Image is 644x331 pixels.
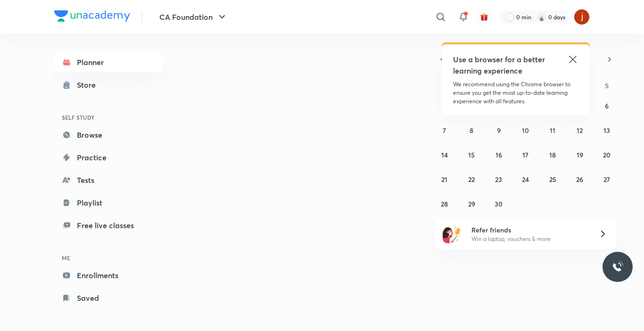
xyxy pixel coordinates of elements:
[518,172,533,187] button: September 24, 2025
[464,196,479,211] button: September 29, 2025
[603,175,610,184] abbr: September 27, 2025
[437,172,452,187] button: September 21, 2025
[471,235,587,243] p: Win a laptop, vouchers & more
[54,75,164,94] a: Store
[599,172,614,187] button: September 27, 2025
[441,175,447,184] abbr: September 21, 2025
[443,224,462,243] img: referral
[522,126,529,135] abbr: September 10, 2025
[545,147,560,162] button: September 18, 2025
[549,150,556,159] abbr: September 18, 2025
[441,199,448,208] abbr: September 28, 2025
[577,150,583,159] abbr: September 19, 2025
[54,266,164,285] a: Enrollments
[54,216,164,235] a: Free live classes
[491,196,506,211] button: September 30, 2025
[572,123,587,138] button: September 12, 2025
[612,261,623,273] img: ttu
[572,147,587,162] button: September 19, 2025
[522,150,528,159] abbr: September 17, 2025
[54,10,130,24] a: Company Logo
[437,147,452,162] button: September 14, 2025
[154,8,233,26] button: CA Foundation
[577,126,583,135] abbr: September 12, 2025
[54,148,164,167] a: Practice
[545,172,560,187] button: September 25, 2025
[491,147,506,162] button: September 16, 2025
[453,80,578,106] p: We recommend using the Chrome browser to ensure you get the most up-to-date learning experience w...
[54,125,164,144] a: Browse
[491,123,506,138] button: September 9, 2025
[468,150,475,159] abbr: September 15, 2025
[477,9,492,25] button: avatar
[54,10,130,22] img: Company Logo
[491,172,506,187] button: September 23, 2025
[549,175,556,184] abbr: September 25, 2025
[495,175,502,184] abbr: September 23, 2025
[468,199,475,208] abbr: September 29, 2025
[599,123,614,138] button: September 13, 2025
[497,126,501,135] abbr: September 9, 2025
[54,171,164,190] a: Tests
[468,175,475,184] abbr: September 22, 2025
[550,126,555,135] abbr: September 11, 2025
[605,101,609,110] abbr: September 6, 2025
[443,126,446,135] abbr: September 7, 2025
[54,53,164,72] a: Planner
[495,150,502,159] abbr: September 16, 2025
[437,123,452,138] button: September 7, 2025
[603,126,610,135] abbr: September 13, 2025
[545,123,560,138] button: September 11, 2025
[574,9,590,25] img: Jhanvi Bhanushali
[54,289,164,307] a: Saved
[441,150,448,159] abbr: September 14, 2025
[464,123,479,138] button: September 8, 2025
[464,172,479,187] button: September 22, 2025
[495,199,503,208] abbr: September 30, 2025
[518,123,533,138] button: September 10, 2025
[572,172,587,187] button: September 26, 2025
[480,13,488,21] img: avatar
[576,175,583,184] abbr: September 26, 2025
[605,81,609,90] abbr: Saturday
[464,147,479,162] button: September 15, 2025
[599,147,614,162] button: September 20, 2025
[470,126,473,135] abbr: September 8, 2025
[518,147,533,162] button: September 17, 2025
[603,150,611,159] abbr: September 20, 2025
[599,98,614,113] button: September 6, 2025
[54,193,164,212] a: Playlist
[537,12,546,22] img: streak
[54,250,164,266] h6: ME
[453,54,547,76] h5: Use a browser for a better learning experience
[471,225,587,235] h6: Refer friends
[77,79,101,91] div: Store
[437,196,452,211] button: September 28, 2025
[54,109,164,125] h6: SELF STUDY
[522,175,529,184] abbr: September 24, 2025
